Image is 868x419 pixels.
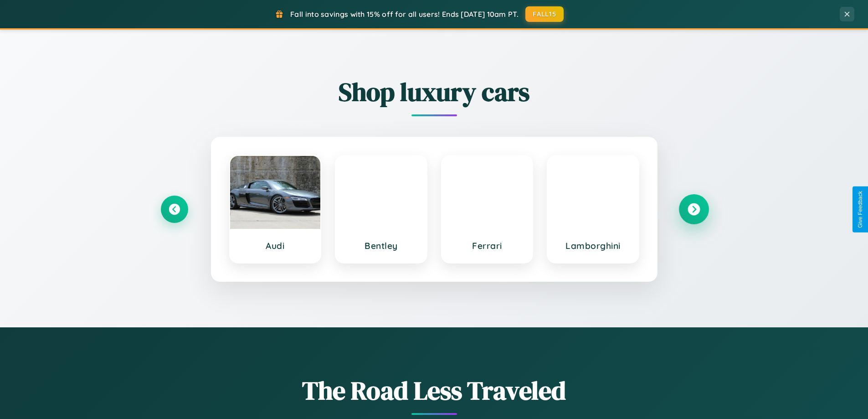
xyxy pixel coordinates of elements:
h3: Audi [239,240,312,251]
h2: Shop luxury cars [161,74,708,109]
div: Give Feedback [857,191,863,228]
span: Fall into savings with 15% off for all users! Ends [DATE] 10am PT. [290,10,519,19]
h1: The Road Less Traveled [161,373,708,408]
h3: Bentley [345,240,417,251]
h3: Ferrari [451,240,524,251]
h3: Lamborghini [557,240,629,251]
button: FALL15 [525,6,564,22]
